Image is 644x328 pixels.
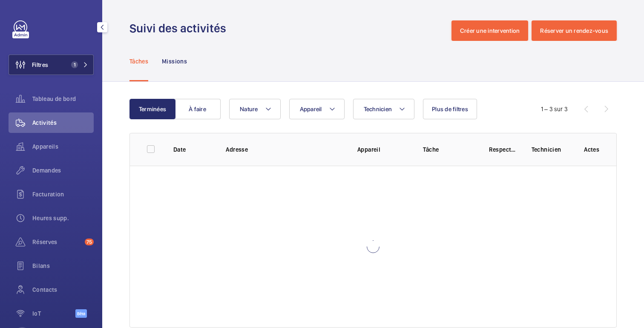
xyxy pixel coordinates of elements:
font: Facturation [32,191,64,198]
font: Plus de filtres [432,106,468,112]
button: Créer une intervention [451,20,529,41]
font: 1 – 3 sur 3 [541,106,568,112]
font: Tâche [423,146,439,153]
font: Demandes [32,167,61,174]
font: Adresse [226,146,247,153]
button: Nature [229,99,281,119]
font: Réserver un rendez-vous [540,27,608,34]
font: Respecter le délai [489,146,538,153]
font: Tâches [129,58,148,65]
button: Plus de filtres [423,99,477,119]
button: Réserver un rendez-vous [532,20,617,41]
font: Heures supp. [32,215,69,222]
font: Bilans [32,262,50,269]
font: Nature [240,106,258,112]
font: Appareils [32,143,58,150]
font: Technicien [364,106,392,112]
font: Contacts [32,286,57,293]
font: Terminées [139,106,166,112]
font: IoT [32,310,41,317]
button: Technicien [353,99,415,119]
button: Filtres1 [9,55,94,75]
font: Missions [162,58,187,65]
font: Date [173,146,186,153]
font: Bêta [77,311,85,316]
font: À faire [189,106,206,112]
font: Appareil [300,106,322,112]
font: Réserves [32,239,57,245]
font: Suivi des activités [129,21,226,35]
font: Tableau de bord [32,95,76,102]
font: 1 [74,62,76,68]
font: Créer une intervention [460,27,520,34]
button: Appareil [289,99,345,119]
font: Activités [32,119,57,126]
font: Technicien [532,146,561,153]
font: Appareil [357,146,380,153]
button: À faire [175,99,221,119]
font: Filtres [32,61,48,68]
font: Actes [584,146,599,153]
button: Terminées [129,99,175,119]
font: 75 [86,239,92,245]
